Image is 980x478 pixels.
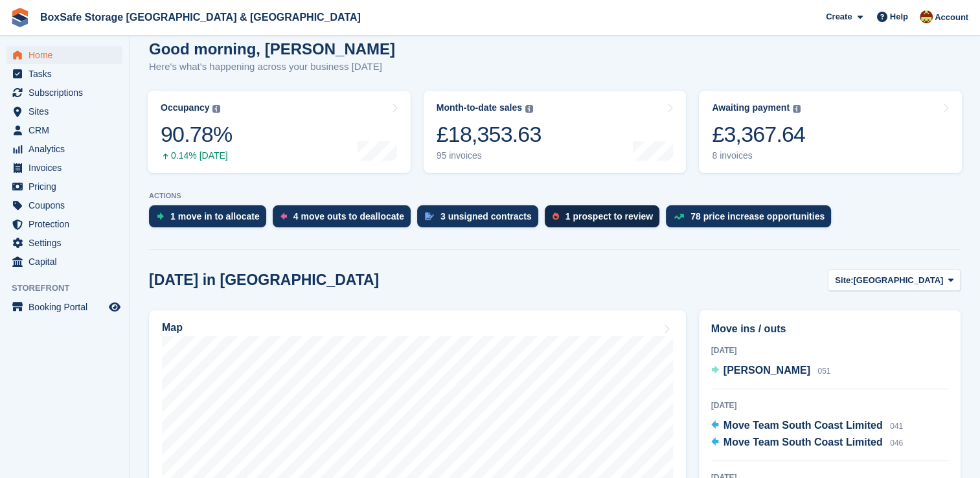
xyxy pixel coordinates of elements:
[711,400,948,411] div: [DATE]
[6,298,122,316] a: menu
[28,65,106,83] span: Tasks
[293,211,404,222] div: 4 move outs to deallocate
[6,46,122,64] a: menu
[28,140,106,158] span: Analytics
[28,121,106,139] span: CRM
[148,91,411,173] a: Occupancy 90.78% 0.14% [DATE]
[711,418,903,435] a: Move Team South Coast Limited 041
[28,215,106,233] span: Protection
[437,150,541,161] div: 95 invoices
[28,102,106,120] span: Sites
[890,438,903,448] span: 046
[161,102,209,113] div: Occupancy
[835,274,853,287] span: Site:
[6,102,122,120] a: menu
[699,91,962,173] a: Awaiting payment £3,367.64 8 invoices
[674,214,684,220] img: price_increase_opportunities-93ffe204e8149a01c8c9dc8f82e8f89637d9d84a8eef4429ea346261dce0b2c0.svg
[553,212,559,220] img: prospect-51fa495bee0391a8d652442698ab0144808aea92771e9ea1ae160a38d050c398.svg
[853,274,943,287] span: [GEOGRAPHIC_DATA]
[28,159,106,177] span: Invoices
[890,422,903,431] span: 041
[212,105,220,113] img: icon-info-grey-7440780725fd019a000dd9b08b2336e03edf1995a4989e88bcd33f0948082b44.svg
[6,196,122,214] a: menu
[6,177,122,196] a: menu
[712,121,805,148] div: £3,367.64
[157,212,164,220] img: move_ins_to_allocate_icon-fdf77a2bb77ea45bf5b3d319d69a93e2d87916cf1d5bf7949dd705db3b84f3ca.svg
[149,192,961,200] p: ACTIONS
[724,437,883,448] span: Move Team South Coast Limited
[28,234,106,252] span: Settings
[440,211,532,222] div: 3 unsigned contracts
[170,211,260,222] div: 1 move in to allocate
[724,365,810,376] span: [PERSON_NAME]
[690,211,825,222] div: 78 price increase opportunities
[6,84,122,102] a: menu
[6,253,122,271] a: menu
[149,205,273,234] a: 1 move in to allocate
[711,321,948,337] h2: Move ins / outs
[711,345,948,356] div: [DATE]
[280,212,287,220] img: move_outs_to_deallocate_icon-f764333ba52eb49d3ac5e1228854f67142a1ed5810a6f6cc68b1a99e826820c5.svg
[724,420,883,431] span: Move Team South Coast Limited
[149,40,395,58] h1: Good morning, [PERSON_NAME]
[6,65,122,83] a: menu
[6,140,122,158] a: menu
[712,102,790,113] div: Awaiting payment
[817,367,830,376] span: 051
[28,253,106,271] span: Capital
[712,150,805,161] div: 8 invoices
[12,282,129,295] span: Storefront
[711,363,831,380] a: [PERSON_NAME] 051
[28,298,106,316] span: Booking Portal
[826,10,852,23] span: Create
[666,205,838,234] a: 78 price increase opportunities
[161,121,232,148] div: 90.78%
[525,105,533,113] img: icon-info-grey-7440780725fd019a000dd9b08b2336e03edf1995a4989e88bcd33f0948082b44.svg
[149,271,379,289] h2: [DATE] in [GEOGRAPHIC_DATA]
[920,10,933,23] img: Kim
[6,121,122,139] a: menu
[10,8,30,27] img: stora-icon-8386f47178a22dfd0bd8f6a31ec36ba5ce8667c1dd55bd0f319d3a0aa187defe.svg
[6,215,122,233] a: menu
[161,150,232,161] div: 0.14% [DATE]
[793,105,801,113] img: icon-info-grey-7440780725fd019a000dd9b08b2336e03edf1995a4989e88bcd33f0948082b44.svg
[437,102,522,113] div: Month-to-date sales
[828,269,961,291] button: Site: [GEOGRAPHIC_DATA]
[28,46,106,64] span: Home
[711,435,903,451] a: Move Team South Coast Limited 046
[437,121,541,148] div: £18,353.63
[28,177,106,196] span: Pricing
[28,84,106,102] span: Subscriptions
[890,10,908,23] span: Help
[107,299,122,315] a: Preview store
[149,60,395,74] p: Here's what's happening across your business [DATE]
[6,159,122,177] a: menu
[162,322,183,334] h2: Map
[424,91,687,173] a: Month-to-date sales £18,353.63 95 invoices
[565,211,653,222] div: 1 prospect to review
[425,212,434,220] img: contract_signature_icon-13c848040528278c33f63329250d36e43548de30e8caae1d1a13099fd9432cc5.svg
[6,234,122,252] a: menu
[417,205,545,234] a: 3 unsigned contracts
[35,6,366,28] a: BoxSafe Storage [GEOGRAPHIC_DATA] & [GEOGRAPHIC_DATA]
[935,11,968,24] span: Account
[545,205,666,234] a: 1 prospect to review
[28,196,106,214] span: Coupons
[273,205,417,234] a: 4 move outs to deallocate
